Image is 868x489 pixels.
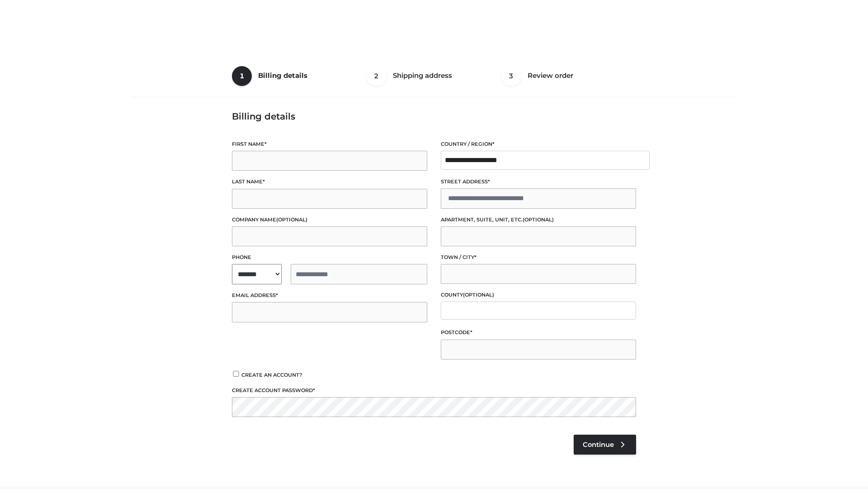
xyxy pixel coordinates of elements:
label: Phone [232,253,427,262]
label: Postcode [441,328,636,337]
span: (optional) [523,216,554,223]
label: Create account password [232,386,636,395]
a: Continue [574,435,636,455]
label: County [441,291,636,299]
span: Create an account? [241,372,302,378]
span: Shipping address [393,71,452,80]
label: Town / City [441,253,636,262]
label: Apartment, suite, unit, etc. [441,216,636,224]
span: 3 [501,66,521,86]
input: Create an account? [232,371,240,377]
h3: Billing details [232,111,636,122]
label: Street address [441,177,636,186]
label: First name [232,140,427,149]
span: Billing details [258,71,307,80]
label: Email address [232,291,427,300]
span: Continue [583,441,614,449]
label: Last name [232,177,427,186]
span: 2 [367,66,387,86]
label: Country / Region [441,140,636,149]
span: (optional) [276,216,307,223]
span: Review order [528,71,573,80]
span: 1 [232,66,252,86]
span: (optional) [463,292,494,298]
label: Company name [232,216,427,224]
